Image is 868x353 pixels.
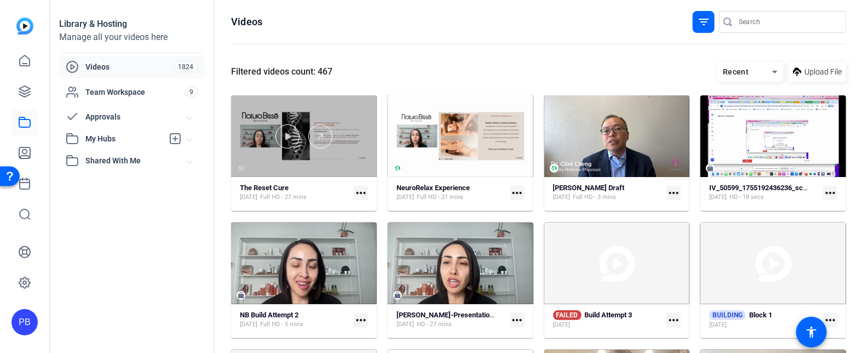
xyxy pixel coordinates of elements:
[729,193,764,202] span: HD - 18 secs
[59,128,205,150] mat-expansion-panel-header: My Hubs
[510,186,525,200] mat-icon: more_horiz
[739,15,837,29] input: Search
[16,18,33,35] img: blue-gradient.svg
[553,184,625,192] strong: [PERSON_NAME] Draft
[173,61,198,73] span: 1824
[709,310,819,329] a: BUILDINGBlock 1[DATE]
[666,186,681,200] mat-icon: more_horiz
[59,18,205,31] div: Library & Hosting
[396,193,414,202] span: [DATE]
[240,184,349,202] a: The Reset Cure[DATE]Full HD - 27 mins
[823,186,837,200] mat-icon: more_horiz
[185,86,198,98] span: 9
[805,326,818,339] mat-icon: accessibility
[231,15,262,29] h1: Videos
[709,310,746,320] span: BUILDING
[85,111,187,123] span: Approvals
[85,155,187,167] span: Shared With Me
[396,184,470,192] strong: NeuroRelax Experience
[85,133,163,145] span: My Hubs
[396,311,726,319] strong: [PERSON_NAME]-Presentations-[PERSON_NAME]-Presentations-August-2025-1755122180609-webcam
[396,311,506,329] a: [PERSON_NAME]-Presentations-[PERSON_NAME]-Presentations-August-2025-1755122180609-webcam[DATE]HD ...
[749,311,772,319] strong: Block 1
[723,67,749,76] span: Recent
[354,313,368,327] mat-icon: more_horiz
[240,311,349,329] a: NB Build Attempt 2[DATE]Full HD - 5 mins
[553,310,663,329] a: FAILEDBuild Attempt 3[DATE]
[240,193,257,202] span: [DATE]
[573,193,617,202] span: Full HD - 3 mins
[709,184,817,192] strong: IV_50599_1755192436236_screen
[396,320,414,329] span: [DATE]
[697,15,710,29] mat-icon: filter_list
[59,150,205,172] mat-expansion-panel-header: Shared With Me
[510,313,525,327] mat-icon: more_horiz
[85,61,173,72] span: Videos
[396,184,506,202] a: NeuroRelax Experience[DATE]Full HD - 21 mins
[417,193,463,202] span: Full HD - 21 mins
[354,186,368,200] mat-icon: more_horiz
[240,311,298,319] strong: NB Build Attempt 2
[260,320,303,329] span: Full HD - 5 mins
[59,31,205,44] div: Manage all your videos here
[553,321,571,329] span: [DATE]
[240,184,289,192] strong: The Reset Cure
[709,321,727,329] span: [DATE]
[553,184,663,202] a: [PERSON_NAME] Draft[DATE]Full HD - 3 mins
[231,65,332,78] div: Filtered videos count: 467
[709,193,727,202] span: [DATE]
[417,320,452,329] span: HD - 27 mins
[823,313,837,327] mat-icon: more_horiz
[666,313,681,327] mat-icon: more_horiz
[789,62,846,82] button: Upload File
[553,193,571,202] span: [DATE]
[12,309,38,335] div: PB
[709,184,819,202] a: IV_50599_1755192436236_screen[DATE]HD - 18 secs
[553,310,582,320] span: FAILED
[85,87,185,98] span: Team Workspace
[585,311,633,319] strong: Build Attempt 3
[240,320,257,329] span: [DATE]
[260,193,307,202] span: Full HD - 27 mins
[804,66,842,78] span: Upload File
[59,106,205,128] mat-expansion-panel-header: Approvals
